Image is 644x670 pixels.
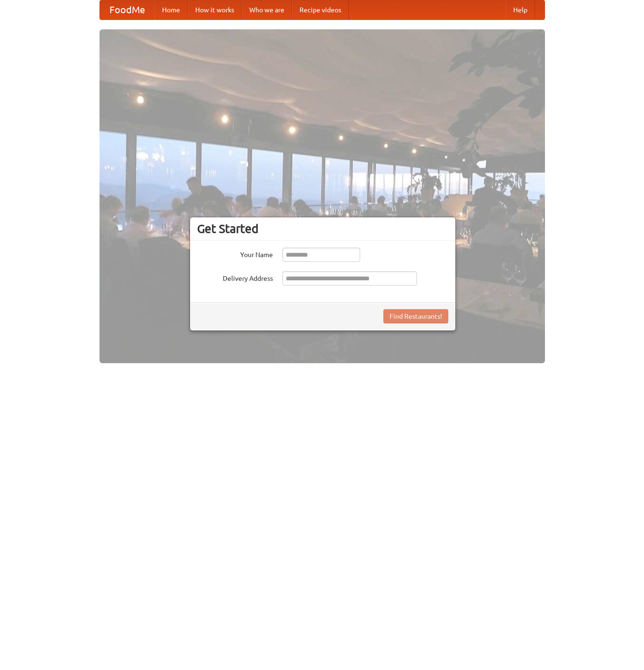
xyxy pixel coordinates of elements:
[383,309,448,323] button: Find Restaurants!
[506,0,535,19] a: Help
[197,222,448,236] h3: Get Started
[188,0,242,19] a: How it works
[100,0,154,19] a: FoodMe
[197,271,273,283] label: Delivery Address
[292,0,349,19] a: Recipe videos
[154,0,188,19] a: Home
[242,0,292,19] a: Who we are
[197,248,273,259] label: Your Name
